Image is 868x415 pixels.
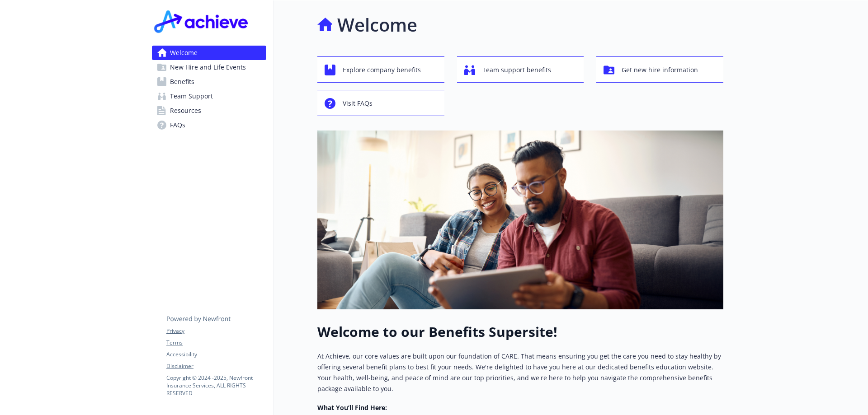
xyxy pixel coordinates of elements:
span: Visit FAQs [343,95,373,112]
a: Privacy [166,327,266,335]
span: FAQs [170,118,185,132]
a: Accessibility [166,350,266,359]
p: Copyright © 2024 - 2025 , Newfront Insurance Services, ALL RIGHTS RESERVED [166,374,266,397]
button: Explore company benefits [317,56,444,83]
span: Welcome [170,46,198,60]
span: Resources [170,103,201,118]
a: Team Support [152,89,266,103]
a: New Hire and Life Events [152,60,266,75]
span: Team support benefits [482,61,551,79]
a: Benefits [152,75,266,89]
a: Terms [166,339,266,347]
p: At Achieve, our core values are built upon our foundation of CARE. That means ensuring you get th... [317,351,723,394]
a: Resources [152,103,266,118]
span: Get new hire information [622,61,698,79]
strong: What You’ll Find Here: [317,403,387,412]
a: Welcome [152,46,266,60]
a: Disclaimer [166,362,266,370]
a: FAQs [152,118,266,132]
button: Team support benefits [457,56,584,83]
img: overview page banner [317,131,723,309]
span: New Hire and Life Events [170,60,246,75]
span: Explore company benefits [343,61,421,79]
span: Team Support [170,89,213,103]
span: Benefits [170,75,194,89]
h1: Welcome [337,11,417,38]
button: Get new hire information [596,56,723,83]
button: Visit FAQs [317,90,444,116]
h1: Welcome to our Benefits Supersite! [317,324,723,340]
